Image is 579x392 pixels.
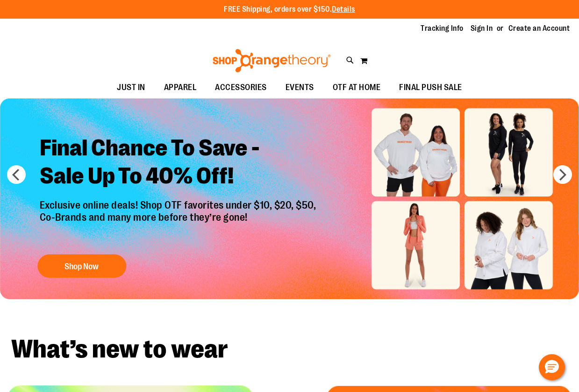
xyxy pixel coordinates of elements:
[7,165,26,184] button: prev
[33,199,326,245] p: Exclusive online deals! Shop OTF favorites under $10, $20, $50, Co-Brands and many more before th...
[164,77,197,98] span: APPAREL
[11,336,568,362] h2: What’s new to wear
[553,165,572,184] button: next
[399,77,462,98] span: FINAL PUSH SALE
[117,77,145,98] span: JUST IN
[211,49,332,72] img: Shop Orangetheory
[224,4,355,15] p: FREE Shipping, orders over $150.
[276,77,323,98] a: EVENTS
[107,77,155,98] a: JUST IN
[215,77,267,98] span: ACCESSORIES
[33,127,326,282] a: Final Chance To Save -Sale Up To 40% Off! Exclusive online deals! Shop OTF favorites under $10, $...
[33,127,326,199] h2: Final Chance To Save - Sale Up To 40% Off!
[323,77,390,98] a: OTF AT HOME
[539,354,565,380] button: Hello, have a question? Let’s chat.
[37,254,126,278] button: Shop Now
[421,23,464,34] a: Tracking Info
[286,77,314,98] span: EVENTS
[333,77,381,98] span: OTF AT HOME
[471,23,493,34] a: Sign In
[390,77,472,98] a: FINAL PUSH SALE
[155,77,206,98] a: APPAREL
[206,77,276,98] a: ACCESSORIES
[508,23,570,34] a: Create an Account
[332,5,355,14] a: Details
